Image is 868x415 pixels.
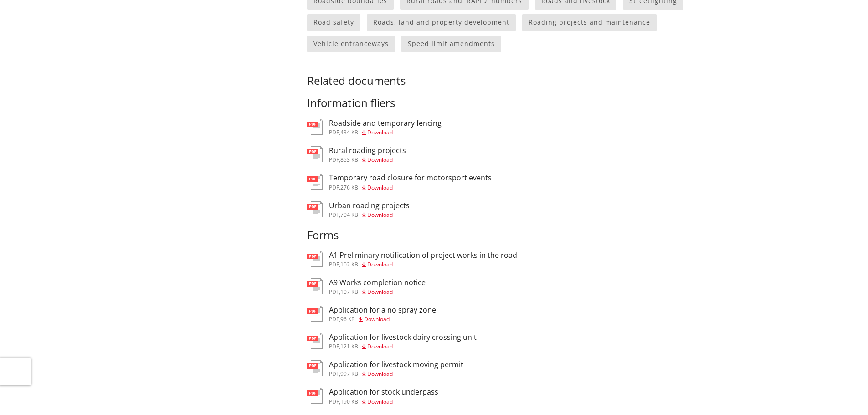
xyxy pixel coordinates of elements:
a: Rural roading projects pdf,853 KB Download [307,146,406,163]
span: Download [364,315,390,323]
a: Roading projects and maintenance [522,14,657,31]
span: 107 KB [340,288,358,296]
h3: A1 Preliminary notification of project works in the road [329,251,517,260]
div: , [329,399,438,405]
img: document-pdf.svg [307,201,323,217]
span: pdf [329,156,339,164]
img: document-pdf.svg [307,278,323,294]
span: Download [367,156,393,164]
span: pdf [329,128,339,136]
iframe: Messenger Launcher [826,377,859,410]
a: Application for stock underpass pdf,190 KB Download [307,388,438,404]
img: document-pdf.svg [307,360,323,376]
span: pdf [329,211,339,219]
div: , [329,185,492,190]
a: Roads, land and property development [367,14,516,31]
a: Roadside and temporary fencing pdf,434 KB Download [307,119,442,135]
a: Road safety [307,14,360,31]
h3: Roadside and temporary fencing [329,119,442,128]
h3: Rural roading projects [329,146,406,155]
img: document-pdf.svg [307,146,323,162]
a: Application for a no spray zone pdf,96 KB Download [307,306,436,322]
span: 96 KB [340,315,355,323]
img: document-pdf.svg [307,306,323,322]
div: , [329,371,463,377]
span: pdf [329,184,339,191]
a: A9 Works completion notice pdf,107 KB Download [307,278,426,295]
span: 102 KB [340,261,358,268]
a: A1 Preliminary notification of project works in the road pdf,102 KB Download [307,251,517,267]
span: Download [367,370,393,378]
span: 704 KB [340,211,358,219]
h3: Forms [307,229,695,242]
div: , [329,212,410,218]
span: 121 KB [340,343,358,350]
div: , [329,289,426,295]
a: Application for livestock dairy crossing unit pdf,121 KB Download [307,333,477,349]
div: , [329,157,406,163]
span: Download [367,288,393,296]
img: document-pdf.svg [307,119,323,135]
span: 997 KB [340,370,358,378]
span: 190 KB [340,398,358,405]
a: Urban roading projects pdf,704 KB Download [307,201,410,218]
img: document-pdf.svg [307,174,323,190]
span: Download [367,343,393,350]
span: pdf [329,288,339,296]
span: Download [367,261,393,268]
div: , [329,317,436,322]
a: Speed limit amendments [401,36,501,52]
span: pdf [329,398,339,405]
span: Download [367,398,393,405]
div: , [329,344,477,349]
span: pdf [329,261,339,268]
h3: Application for a no spray zone [329,306,436,314]
a: Application for livestock moving permit pdf,997 KB Download [307,360,463,377]
span: 853 KB [340,156,358,164]
img: document-pdf.svg [307,333,323,349]
img: document-pdf.svg [307,251,323,267]
h3: Urban roading projects [329,201,410,210]
a: Temporary road closure for motorsport events pdf,276 KB Download [307,174,492,190]
span: 276 KB [340,184,358,191]
span: Download [367,211,393,219]
span: pdf [329,343,339,350]
h3: Application for livestock moving permit [329,360,463,369]
h3: A9 Works completion notice [329,278,426,287]
div: , [329,130,442,135]
span: pdf [329,370,339,378]
a: Vehicle entranceways [307,36,395,52]
img: document-pdf.svg [307,388,323,404]
h3: Application for stock underpass [329,388,438,396]
span: Download [367,184,393,191]
h3: Application for livestock dairy crossing unit [329,333,477,342]
h3: Related documents [307,61,695,88]
span: pdf [329,315,339,323]
h3: Information fliers [307,97,695,110]
h3: Temporary road closure for motorsport events [329,174,492,182]
span: 434 KB [340,128,358,136]
span: Download [367,128,393,136]
div: , [329,262,517,267]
